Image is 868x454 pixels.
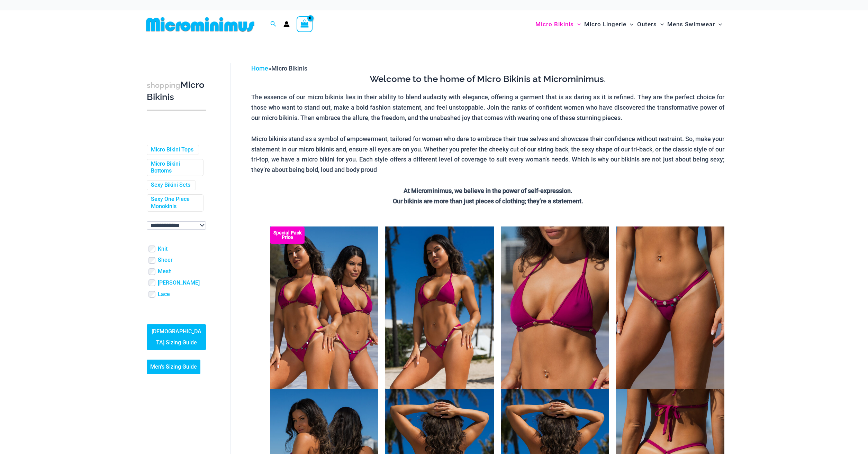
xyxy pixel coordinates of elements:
a: Sexy One Piece Monokinis [151,196,198,210]
a: Account icon link [283,21,290,27]
span: Menu Toggle [626,16,633,33]
span: » [251,65,307,72]
a: Sexy Bikini Sets [151,182,190,189]
strong: At Microminimus, we believe in the power of self-expression. [404,187,572,194]
img: Tight Rope Pink 319 4212 Micro 01 [616,226,724,389]
span: Micro Lingerie [584,16,626,33]
img: Tight Rope Pink 319 Top 4228 Thong 05 [385,226,494,389]
a: Micro BikinisMenu ToggleMenu Toggle [534,14,582,35]
h3: Welcome to the home of Micro Bikinis at Microminimus. [251,73,724,85]
a: Knit [158,245,168,253]
span: Menu Toggle [715,16,722,33]
span: Micro Bikinis [535,16,574,33]
a: Mens SwimwearMenu ToggleMenu Toggle [666,14,724,35]
a: Home [251,65,268,72]
a: OutersMenu ToggleMenu Toggle [635,14,666,35]
p: Micro bikinis stand as a symbol of empowerment, tailored for women who dare to embrace their true... [251,134,724,175]
a: Lace [158,291,170,298]
select: wpc-taxonomy-pa_color-745982 [147,221,206,230]
p: The essence of our micro bikinis lies in their ability to blend audacity with elegance, offering ... [251,92,724,123]
a: Micro Bikini Tops [151,146,193,154]
strong: Our bikinis are more than just pieces of clothing; they’re a statement. [393,197,583,205]
a: View Shopping Cart, empty [297,16,313,32]
span: Menu Toggle [574,16,581,33]
img: Tight Rope Pink 319 Top 01 [501,226,609,389]
span: Outers [637,16,657,33]
a: Sheer [158,257,173,264]
a: [DEMOGRAPHIC_DATA] Sizing Guide [147,324,206,350]
h3: Micro Bikinis [147,79,206,103]
img: Collection Pack F [270,226,378,389]
a: [PERSON_NAME] [158,279,200,287]
a: Micro Bikini Bottoms [151,160,198,175]
img: MM SHOP LOGO FLAT [143,17,257,32]
span: Mens Swimwear [667,16,715,33]
span: Micro Bikinis [271,65,307,72]
a: Mesh [158,268,172,275]
span: Menu Toggle [657,16,664,33]
a: Micro LingerieMenu ToggleMenu Toggle [582,14,635,35]
b: Special Pack Price [270,231,305,240]
nav: Site Navigation [533,13,725,36]
span: shopping [147,81,180,90]
a: Search icon link [270,20,277,29]
a: Men’s Sizing Guide [147,360,200,374]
